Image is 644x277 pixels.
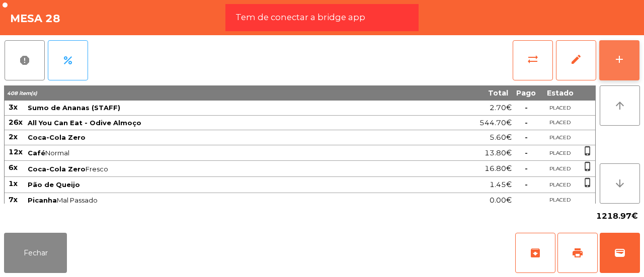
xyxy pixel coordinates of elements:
[557,233,598,273] button: print
[62,54,74,66] span: percent
[28,133,86,141] span: Coca-Cola Zero
[28,196,435,204] span: Mal Passado
[600,163,640,204] button: arrow_downward
[515,233,555,273] button: archive
[19,54,31,66] span: report
[7,90,37,97] span: 408 item(s)
[525,164,528,173] span: -
[525,133,528,142] span: -
[540,177,580,193] td: PLACED
[614,100,626,112] i: arrow_upward
[10,11,60,26] h4: Mesa 28
[490,101,512,115] span: 2.70€
[5,40,45,80] button: report
[4,233,67,273] button: Fechar
[540,130,580,145] td: PLACED
[28,149,45,157] span: Café
[9,132,18,141] span: 2x
[540,193,580,208] td: PLACED
[28,104,120,112] span: Sumo de Ananas (STAFF)
[540,161,580,177] td: PLACED
[28,165,86,173] span: Coca-Cola Zero
[512,85,540,101] th: Pago
[556,40,596,80] button: edit
[235,11,365,24] span: Tem de conectar a bridge app
[600,85,640,126] button: arrow_upward
[525,103,528,112] span: -
[572,247,584,259] span: print
[540,101,580,116] td: PLACED
[540,85,580,101] th: Estado
[9,179,18,188] span: 1x
[28,180,80,189] span: Pão de Queijo
[28,196,57,204] span: Picanha
[490,178,512,192] span: 1.45€
[583,146,593,156] span: phone_iphone
[599,40,639,80] button: add
[527,53,539,65] span: sync_alt
[596,209,638,224] span: 1218.97€
[540,145,580,161] td: PLACED
[614,247,626,259] span: wallet
[485,146,512,160] span: 13.80€
[490,194,512,207] span: 0.00€
[9,163,18,172] span: 6x
[485,162,512,175] span: 16.80€
[48,40,88,80] button: percent
[9,147,23,156] span: 12x
[600,233,640,273] button: wallet
[28,165,435,173] span: Fresco
[570,53,582,65] span: edit
[529,247,541,259] span: archive
[28,149,435,157] span: Normal
[490,131,512,144] span: 5.60€
[525,118,528,127] span: -
[513,40,553,80] button: sync_alt
[436,85,512,101] th: Total
[613,53,625,65] div: add
[525,148,528,157] span: -
[479,116,512,130] span: 544.70€
[540,116,580,131] td: PLACED
[525,180,528,189] span: -
[28,119,141,127] span: All You Can Eat - Odive Almoço
[614,177,626,190] i: arrow_downward
[9,118,23,127] span: 26x
[9,195,18,204] span: 7x
[583,177,593,188] span: phone_iphone
[583,161,593,171] span: phone_iphone
[9,103,18,112] span: 3x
